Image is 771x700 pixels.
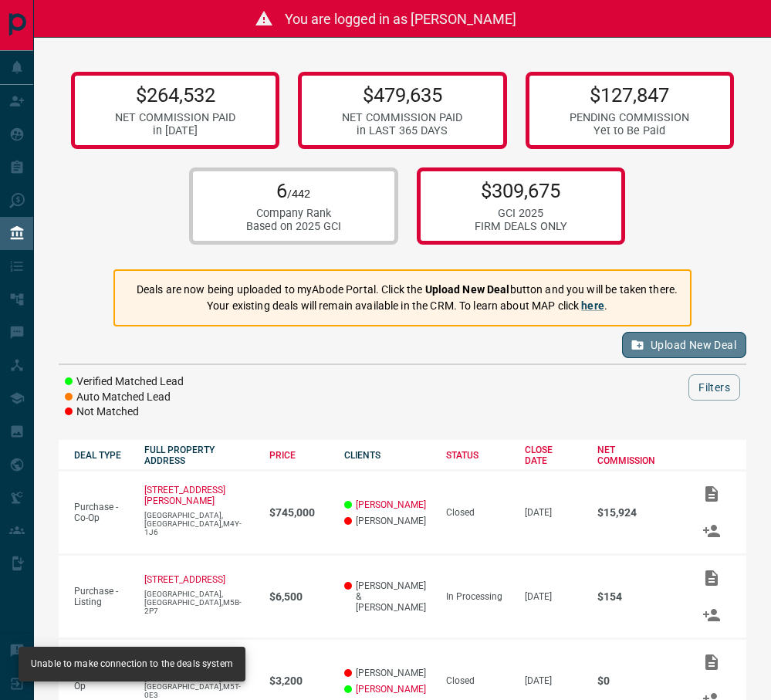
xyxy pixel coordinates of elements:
[475,220,567,233] div: FIRM DEALS ONLY
[269,675,329,687] p: $3,200
[525,507,583,518] p: [DATE]
[446,591,509,602] div: In Processing
[115,83,235,107] p: $264,532
[144,674,254,699] p: [GEOGRAPHIC_DATA],[GEOGRAPHIC_DATA],M5T-0E3
[269,590,329,603] p: $6,500
[475,179,567,202] p: $309,675
[342,124,462,137] div: in LAST 365 DAYS
[74,450,129,461] div: DEAL TYPE
[693,656,730,667] span: Add / View Documents
[344,668,431,678] p: [PERSON_NAME]
[356,684,426,695] a: [PERSON_NAME]
[144,445,254,466] div: FULL PROPERTY ADDRESS
[570,83,689,107] p: $127,847
[285,11,516,27] span: You are logged in as [PERSON_NAME]
[115,111,235,124] div: NET COMMISSION PAID
[425,283,510,296] strong: Upload New Deal
[144,590,254,615] p: [GEOGRAPHIC_DATA],[GEOGRAPHIC_DATA],M5B-2P7
[622,332,746,358] button: Upload New Deal
[344,580,431,613] p: [PERSON_NAME] & [PERSON_NAME]
[31,651,233,677] div: Unable to make connection to the deals system
[688,374,740,401] button: Filters
[446,507,509,518] div: Closed
[137,298,678,314] p: Your existing deals will remain available in the CRM. To learn about MAP click .
[446,675,509,686] div: Closed
[342,111,462,124] div: NET COMMISSION PAID
[269,450,329,461] div: PRICE
[581,299,604,312] a: here
[693,525,730,536] span: Match Clients
[144,574,225,585] a: [STREET_ADDRESS]
[137,282,678,298] p: Deals are now being uploaded to myAbode Portal. Click the button and you will be taken there.
[287,188,310,201] span: /442
[246,179,341,202] p: 6
[446,450,509,461] div: STATUS
[65,374,184,390] li: Verified Matched Lead
[144,485,225,506] a: [STREET_ADDRESS][PERSON_NAME]
[597,590,678,603] p: $154
[246,207,341,220] div: Company Rank
[597,506,678,519] p: $15,924
[693,572,730,583] span: Add / View Documents
[344,450,431,461] div: CLIENTS
[74,502,129,523] p: Purchase - Co-Op
[115,124,235,137] div: in [DATE]
[693,609,730,620] span: Match Clients
[356,499,426,510] a: [PERSON_NAME]
[597,675,678,687] p: $0
[570,111,689,124] div: PENDING COMMISSION
[525,445,583,466] div: CLOSE DATE
[344,516,431,526] p: [PERSON_NAME]
[570,124,689,137] div: Yet to Be Paid
[525,591,583,602] p: [DATE]
[597,445,678,466] div: NET COMMISSION
[65,404,184,420] li: Not Matched
[246,220,341,233] div: Based on 2025 GCI
[74,586,129,607] p: Purchase - Listing
[693,488,730,499] span: Add / View Documents
[269,506,329,519] p: $745,000
[144,511,254,536] p: [GEOGRAPHIC_DATA],[GEOGRAPHIC_DATA],M4Y-1J6
[475,207,567,220] div: GCI 2025
[342,83,462,107] p: $479,635
[525,675,583,686] p: [DATE]
[65,390,184,405] li: Auto Matched Lead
